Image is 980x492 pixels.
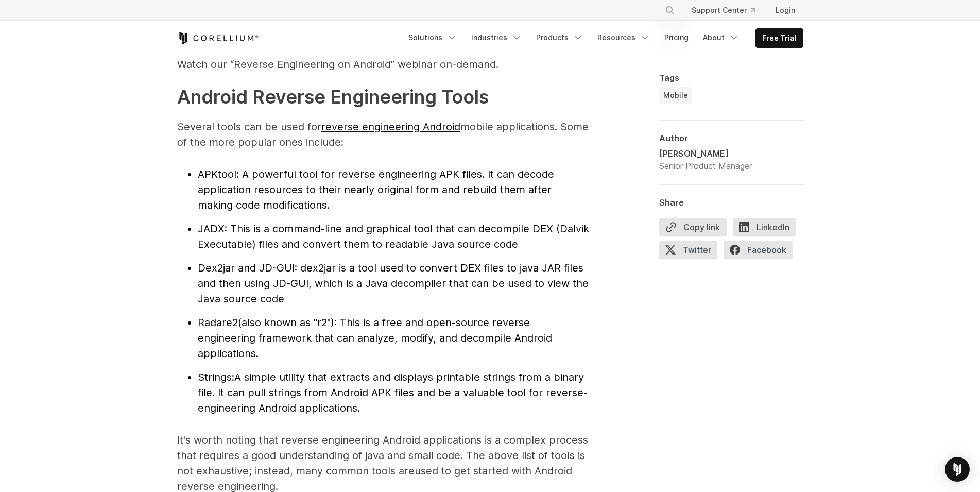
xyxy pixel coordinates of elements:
div: Navigation Menu [402,28,803,48]
div: Tags [659,73,803,83]
a: Login [767,1,803,20]
span: LinkedIn [733,218,796,236]
div: Navigation Menu [652,1,803,20]
span: Facebook [724,241,793,259]
span: Strings: [198,371,234,383]
a: LinkedIn [733,218,802,241]
a: Facebook [724,241,799,263]
a: Mobile [659,87,692,104]
span: Twitter [659,241,717,259]
div: Senior Product Manager [659,160,752,172]
span: ; instead, many common tools are [249,465,415,477]
div: Open Intercom Messenger [945,457,970,482]
span: : This is a command-line and graphical tool that can decompile DEX (Dalvik Executable) files and ... [198,223,589,250]
span: Radare2 [198,316,238,329]
p: Several tools can be used for mobile applications. Some of the more popular ones include: [177,119,589,150]
span: : dex2jar is a tool used to convert DEX files to java JAR files and then using JD-GUI, which is a... [198,262,589,305]
span: JADX [198,223,225,235]
span: u [249,465,421,477]
a: Products [530,28,589,47]
div: Share [659,197,803,208]
a: Resources [591,28,656,47]
button: Copy link [659,218,727,236]
a: Watch our “Reverse Engineering on Android” webinar on-demand. [177,62,498,70]
strong: Android Reverse Engineering Tools [177,86,489,108]
span: A simple utility that extracts and displays printable strings from a binary file. It can pull str... [198,371,588,414]
span: Watch our “Reverse Engineering on Android” webinar on-demand. [177,58,498,71]
a: Corellium Home [177,32,259,44]
a: reverse engineering Android [321,121,460,133]
button: Search [661,1,679,20]
span: APKtool [198,168,236,180]
a: Free Trial [756,29,803,47]
a: Solutions [402,28,463,47]
div: Author [659,133,803,143]
div: [PERSON_NAME] [659,147,752,160]
a: About [697,28,745,47]
span: : A powerful tool for reverse engineering APK files. It can decode application resources to their... [198,168,554,211]
span: Dex2jar and JD-GUI [198,262,295,274]
span: Mobile [663,90,688,100]
span: (also known as "r2"): This is a free and open-source reverse engineering framework that can analy... [198,316,552,360]
a: Twitter [659,241,724,263]
a: Industries [465,28,528,47]
a: Pricing [658,28,695,47]
a: Support Center [683,1,763,20]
